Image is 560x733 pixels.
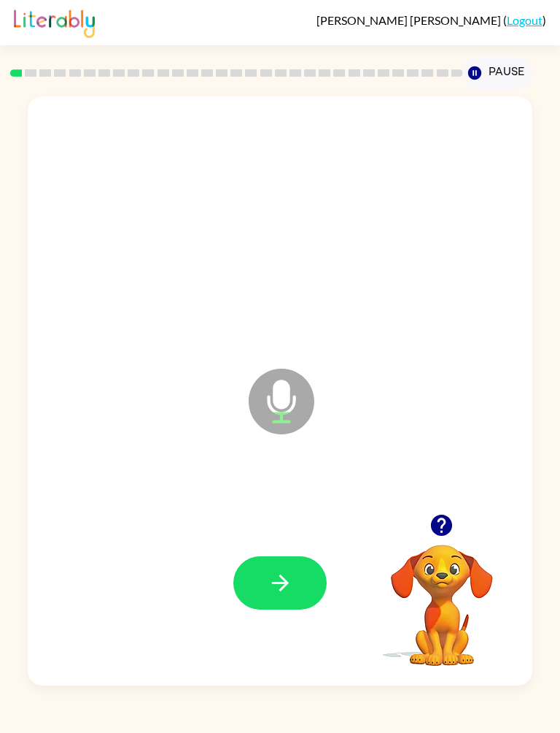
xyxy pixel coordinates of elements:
span: [PERSON_NAME] [PERSON_NAME] [316,13,503,27]
button: Pause [462,56,532,90]
a: Logout [507,13,542,27]
img: Literably [14,6,95,38]
video: Your browser must support playing .mp4 files to use Literably. Please try using another browser. [369,522,515,668]
div: ( ) [316,13,546,27]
